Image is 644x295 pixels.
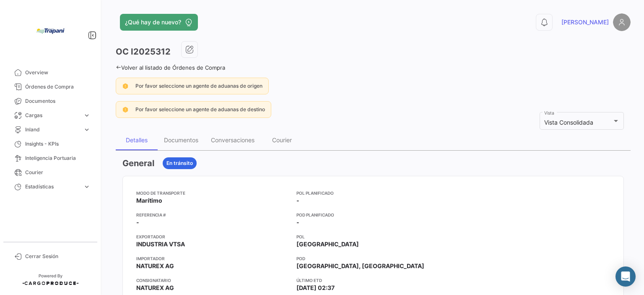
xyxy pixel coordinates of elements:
[25,69,91,76] span: Overview
[296,218,299,227] span: -
[7,151,94,165] a: Inteligencia Portuaria
[25,126,80,133] span: Inland
[25,154,91,162] span: Inteligencia Portuaria
[136,262,174,270] span: NATUREX AG
[296,233,450,240] app-card-info-title: POL
[615,266,636,287] div: Abrir Intercom Messenger
[25,83,91,91] span: Órdenes de Compra
[136,218,139,227] span: -
[120,14,198,31] button: ¿Qué hay de nuevo?
[7,80,94,94] a: Órdenes de Compra
[136,240,185,248] span: INDUSTRIA VTSA
[29,10,71,52] img: bd005829-9598-4431-b544-4b06bbcd40b2.jpg
[25,112,80,119] span: Cargas
[25,183,80,191] span: Estadísticas
[116,46,171,57] h3: OC I2025312
[25,169,91,176] span: Courier
[122,157,154,169] h3: General
[136,277,290,284] app-card-info-title: Consignatario
[7,137,94,151] a: Insights - KPIs
[561,18,609,26] span: [PERSON_NAME]
[211,136,254,144] div: Conversaciones
[135,83,262,89] span: Por favor seleccione un agente de aduanas de origen
[296,277,450,284] app-card-info-title: Último ETD
[7,65,94,80] a: Overview
[136,233,290,240] app-card-info-title: Exportador
[272,136,292,144] div: Courier
[136,211,290,218] app-card-info-title: Referencia #
[136,255,290,262] app-card-info-title: Importador
[296,262,424,270] span: [GEOGRAPHIC_DATA], [GEOGRAPHIC_DATA]
[116,64,225,71] a: Volver al listado de Órdenes de Compra
[296,196,299,205] span: -
[136,284,174,292] span: NATUREX AG
[544,119,593,126] span: Vista Consolidada
[83,183,91,191] span: expand_more
[613,13,631,31] img: placeholder-user.png
[25,97,91,105] span: Documentos
[125,18,181,26] span: ¿Qué hay de nuevo?
[7,165,94,180] a: Courier
[25,140,91,148] span: Insights - KPIs
[296,284,335,292] span: [DATE] 02:37
[296,211,450,218] app-card-info-title: POD Planificado
[164,136,198,144] div: Documentos
[296,190,450,196] app-card-info-title: POL Planificado
[135,106,265,112] span: Por favor seleccione un agente de aduanas de destino
[83,112,91,119] span: expand_more
[25,253,91,260] span: Cerrar Sesión
[296,255,450,262] app-card-info-title: POD
[136,190,290,196] app-card-info-title: Modo de Transporte
[126,136,148,144] div: Detalles
[166,159,193,167] span: En tránsito
[7,94,94,108] a: Documentos
[296,240,359,248] span: [GEOGRAPHIC_DATA]
[83,126,91,133] span: expand_more
[136,196,162,205] span: Marítimo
